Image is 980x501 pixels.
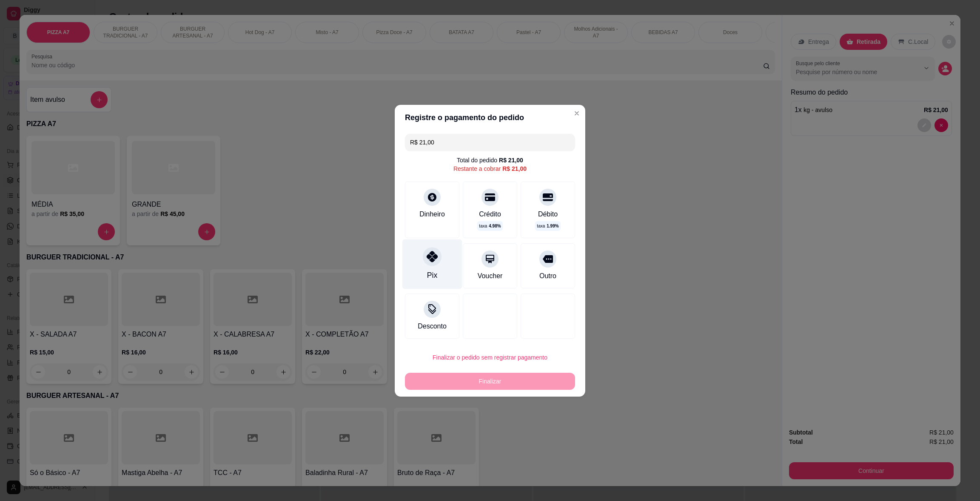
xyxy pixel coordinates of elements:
[539,271,556,281] div: Outro
[537,223,558,229] p: taxa
[499,156,523,164] div: R$ 21,00
[570,107,584,120] button: Close
[478,271,503,281] div: Voucher
[489,223,501,229] span: 4.98 %
[419,209,445,219] div: Dinheiro
[479,223,501,229] p: taxa
[427,270,437,281] div: Pix
[395,105,585,130] header: Registre o pagamento do pedido
[457,156,523,164] div: Total do pedido
[547,223,558,229] span: 1.99 %
[405,349,575,366] button: Finalizar o pedido sem registrar pagamento
[502,164,527,173] div: R$ 21,00
[538,209,558,219] div: Débito
[479,209,501,219] div: Crédito
[418,321,447,331] div: Desconto
[453,164,527,173] div: Restante a cobrar
[410,134,570,151] input: Ex.: hambúrguer de cordeiro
